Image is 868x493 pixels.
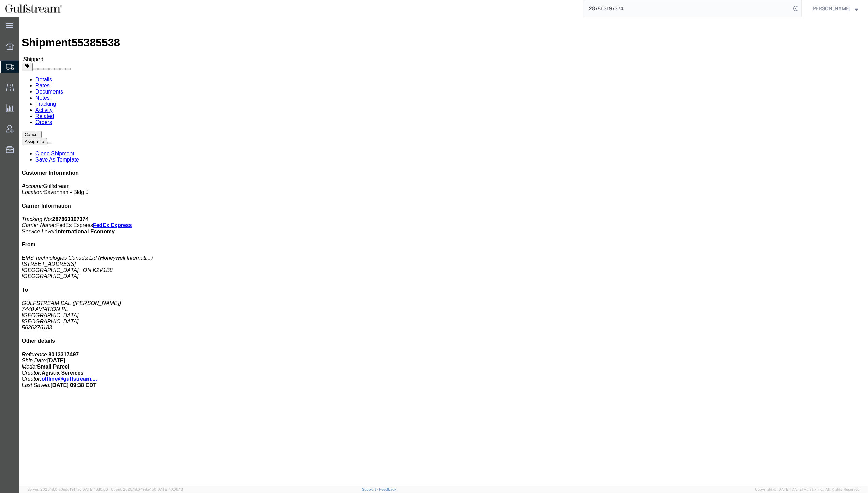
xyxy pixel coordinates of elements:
span: Copyright © [DATE]-[DATE] Agistix Inc., All Rights Reserved [755,487,860,492]
span: Server: 2025.18.0-a0edd1917ac [27,487,108,491]
a: Support [362,487,379,491]
span: [DATE] 10:06:13 [156,487,183,491]
input: Search for shipment number, reference number [584,0,791,17]
span: Client: 2025.18.0-198a450 [111,487,183,491]
a: Feedback [379,487,396,491]
img: logo [5,3,62,14]
span: Carrie Black [811,5,850,12]
iframe: FS Legacy Container [19,17,868,486]
button: [PERSON_NAME] [811,4,858,13]
span: [DATE] 10:10:00 [81,487,108,491]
